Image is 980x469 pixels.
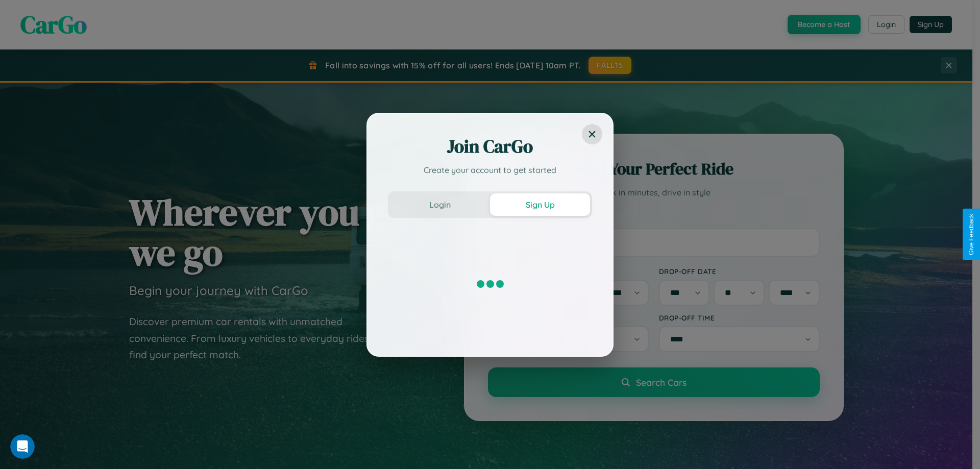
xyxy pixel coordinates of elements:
button: Sign Up [490,193,590,216]
div: Give Feedback [968,214,975,255]
iframe: Intercom live chat [10,434,35,459]
h2: Join CarGo [388,134,592,159]
button: Login [390,193,490,216]
p: Create your account to get started [388,164,592,176]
